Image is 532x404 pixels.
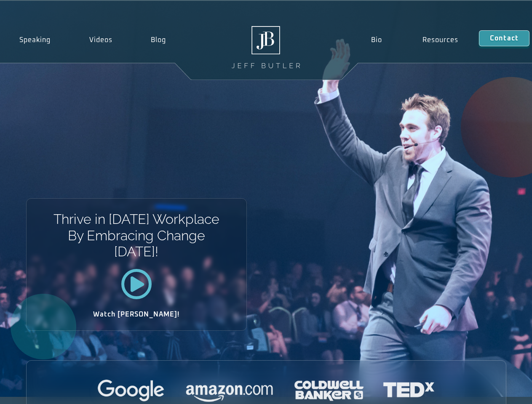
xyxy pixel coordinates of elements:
a: Resources [402,30,479,50]
a: Contact [479,30,529,46]
a: Blog [131,30,185,50]
nav: Menu [350,30,479,50]
h1: Thrive in [DATE] Workplace By Embracing Change [DATE]! [53,211,220,260]
a: Bio [350,30,402,50]
h2: Watch [PERSON_NAME]! [56,311,217,318]
a: Videos [70,30,132,50]
span: Contact [490,35,519,42]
